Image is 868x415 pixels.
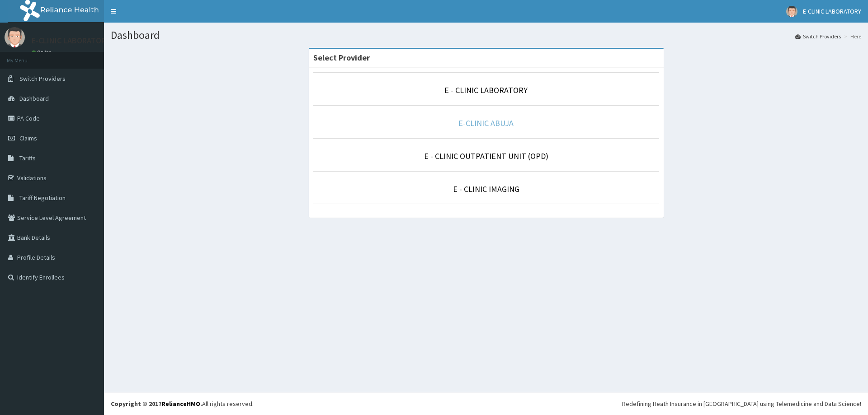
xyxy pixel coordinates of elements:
[453,184,519,194] a: E - CLINIC IMAGING
[19,154,36,162] span: Tariffs
[444,85,528,95] a: E - CLINIC LABORATORY
[424,151,548,161] a: E - CLINIC OUTPATIENT UNIT (OPD)
[458,118,514,128] a: E-CLINIC ABUJA
[32,49,53,56] a: Online
[5,27,25,47] img: User Image
[795,33,841,40] a: Switch Providers
[842,33,861,40] li: Here
[313,52,370,63] strong: Select Provider
[161,400,200,408] a: RelianceHMO
[111,29,861,41] h1: Dashboard
[19,194,66,202] span: Tariff Negotiation
[622,399,861,408] div: Redefining Heath Insurance in [GEOGRAPHIC_DATA] using Telemedicine and Data Science!
[19,94,49,103] span: Dashboard
[111,400,202,408] strong: Copyright © 2017 .
[803,7,861,15] span: E-CLINIC LABORATORY
[104,392,868,415] footer: All rights reserved.
[19,134,37,142] span: Claims
[786,6,797,17] img: User Image
[32,37,110,45] p: E-CLINIC LABORATORY
[19,75,66,83] span: Switch Providers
